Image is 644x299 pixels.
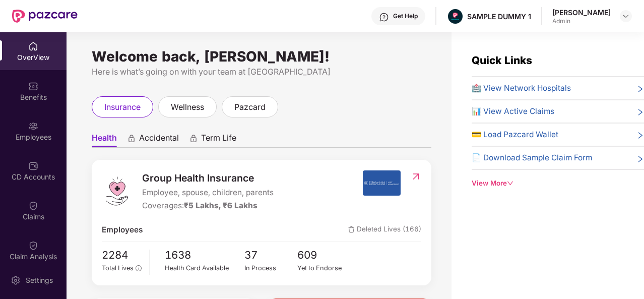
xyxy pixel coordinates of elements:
[12,10,78,23] img: New Pazcare Logo
[127,134,136,143] div: animation
[171,101,204,113] span: wellness
[411,171,421,182] img: RedirectIcon
[189,134,198,143] div: animation
[139,133,179,147] span: Accidental
[28,201,38,211] img: svg+xml;base64,PHN2ZyBpZD0iQ2xhaW0iIHhtbG5zPSJodHRwOi8vd3d3LnczLm9yZy8yMDAwL3N2ZyIgd2lkdGg9IjIwIi...
[23,275,56,285] div: Settings
[472,54,532,67] span: Quick Links
[393,12,418,20] div: Get Help
[142,170,274,186] span: Group Health Insurance
[622,12,630,20] img: svg+xml;base64,PHN2ZyBpZD0iRHJvcGRvd24tMzJ4MzIiIHhtbG5zPSJodHRwOi8vd3d3LnczLm9yZy8yMDAwL3N2ZyIgd2...
[297,263,351,273] div: Yet to Endorse
[472,129,558,141] span: 💳 Load Pazcard Wallet
[472,178,644,189] div: View More
[28,161,38,171] img: svg+xml;base64,PHN2ZyBpZD0iQ0RfQWNjb3VudHMiIGRhdGEtbmFtZT0iQ0QgQWNjb3VudHMiIHhtbG5zPSJodHRwOi8vd3...
[379,12,389,22] img: svg+xml;base64,PHN2ZyBpZD0iSGVscC0zMngzMiIgeG1sbnM9Imh0dHA6Ly93d3cudzMub3JnLzIwMDAvc3ZnIiB3aWR0aD...
[348,224,421,236] span: Deleted Lives (166)
[136,265,141,271] span: info-circle
[102,224,143,236] span: Employees
[102,176,132,206] img: logo
[507,180,513,187] span: down
[448,9,463,24] img: Pazcare_Alternative_logo-01-01.png
[11,275,21,285] img: svg+xml;base64,PHN2ZyBpZD0iU2V0dGluZy0yMHgyMCIgeG1sbnM9Imh0dHA6Ly93d3cudzMub3JnLzIwMDAvc3ZnIiB3aW...
[92,66,431,78] div: Here is what’s going on with your team at [GEOGRAPHIC_DATA]
[472,152,592,164] span: 📄 Download Sample Claim Form
[472,82,571,94] span: 🏥 View Network Hospitals
[102,264,134,272] span: Total Lives
[636,107,644,117] span: right
[201,133,236,147] span: Term Life
[142,200,274,212] div: Coverages:
[244,263,298,273] div: In Process
[472,105,554,117] span: 📊 View Active Claims
[102,247,142,264] span: 2284
[297,247,351,264] span: 609
[28,41,38,51] img: svg+xml;base64,PHN2ZyBpZD0iSG9tZSIgeG1sbnM9Imh0dHA6Ly93d3cudzMub3JnLzIwMDAvc3ZnIiB3aWR0aD0iMjAiIG...
[104,101,141,113] span: insurance
[92,52,431,61] div: Welcome back, [PERSON_NAME]!
[552,17,611,25] div: Admin
[363,170,401,196] img: insurerIcon
[348,226,355,233] img: deleteIcon
[244,247,298,264] span: 37
[92,133,117,147] span: Health
[636,84,644,94] span: right
[165,263,244,273] div: Health Card Available
[552,8,611,17] div: [PERSON_NAME]
[165,247,244,264] span: 1638
[28,81,38,91] img: svg+xml;base64,PHN2ZyBpZD0iQmVuZWZpdHMiIHhtbG5zPSJodHRwOi8vd3d3LnczLm9yZy8yMDAwL3N2ZyIgd2lkdGg9Ij...
[467,12,531,21] div: SAMPLE DUMMY 1
[28,121,38,131] img: svg+xml;base64,PHN2ZyBpZD0iRW1wbG95ZWVzIiB4bWxucz0iaHR0cDovL3d3dy53My5vcmcvMjAwMC9zdmciIHdpZHRoPS...
[636,131,644,141] span: right
[142,187,274,199] span: Employee, spouse, children, parents
[28,241,38,251] img: svg+xml;base64,PHN2ZyBpZD0iQ2xhaW0iIHhtbG5zPSJodHRwOi8vd3d3LnczLm9yZy8yMDAwL3N2ZyIgd2lkdGg9IjIwIi...
[636,154,644,164] span: right
[234,101,266,113] span: pazcard
[184,201,257,210] span: ₹5 Lakhs, ₹6 Lakhs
